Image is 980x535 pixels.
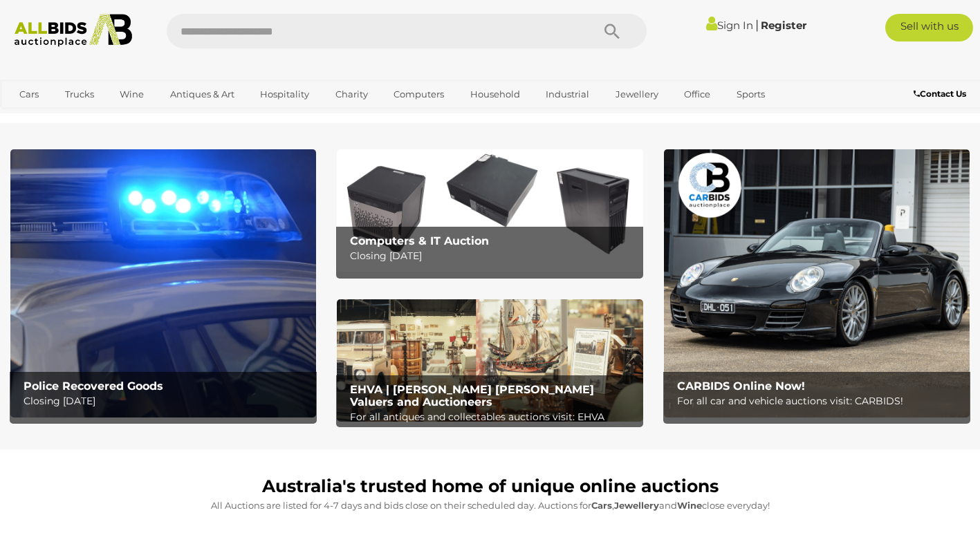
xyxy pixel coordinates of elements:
a: Household [461,83,529,106]
a: Police Recovered Goods Police Recovered Goods Closing [DATE] [10,149,316,417]
strong: Jewellery [614,500,659,511]
a: Computers [385,83,453,106]
p: All Auctions are listed for 4-7 days and bids close on their scheduled day. Auctions for , and cl... [17,498,963,514]
a: Sports [728,83,774,106]
a: Trucks [56,83,103,106]
a: CARBIDS Online Now! CARBIDS Online Now! For all car and vehicle auctions visit: CARBIDS! [664,149,970,417]
a: Hospitality [251,83,318,106]
button: Search [577,14,647,48]
p: For all antiques and collectables auctions visit: EHVA [350,409,636,426]
a: EHVA | Evans Hastings Valuers and Auctioneers EHVA | [PERSON_NAME] [PERSON_NAME] Valuers and Auct... [337,299,642,422]
a: Contact Us [914,86,970,102]
a: Sign In [706,19,753,32]
a: Sell with us [885,14,973,41]
img: CARBIDS Online Now! [664,149,970,417]
img: Computers & IT Auction [337,149,642,272]
img: Allbids.com.au [8,14,139,47]
b: Computers & IT Auction [350,234,489,247]
h1: Australia's trusted home of unique online auctions [17,477,963,496]
a: Jewellery [607,83,667,106]
a: Charity [326,83,377,106]
b: Police Recovered Goods [24,379,163,393]
span: | [755,17,759,32]
b: EHVA | [PERSON_NAME] [PERSON_NAME] Valuers and Auctioneers [350,383,594,409]
p: For all car and vehicle auctions visit: CARBIDS! [677,393,963,410]
a: Industrial [537,83,598,106]
b: Contact Us [914,88,966,99]
a: Office [675,83,719,106]
b: CARBIDS Online Now! [677,379,805,393]
a: Cars [10,83,48,106]
a: Computers & IT Auction Computers & IT Auction Closing [DATE] [337,149,642,272]
a: Register [761,19,806,32]
p: Closing [DATE] [24,393,310,410]
strong: Cars [591,500,612,511]
a: Antiques & Art [161,83,243,106]
img: EHVA | Evans Hastings Valuers and Auctioneers [337,299,642,422]
a: [GEOGRAPHIC_DATA] [10,106,127,129]
img: Police Recovered Goods [10,149,316,417]
a: Wine [111,83,153,106]
p: Closing [DATE] [350,247,636,265]
strong: Wine [677,500,702,511]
